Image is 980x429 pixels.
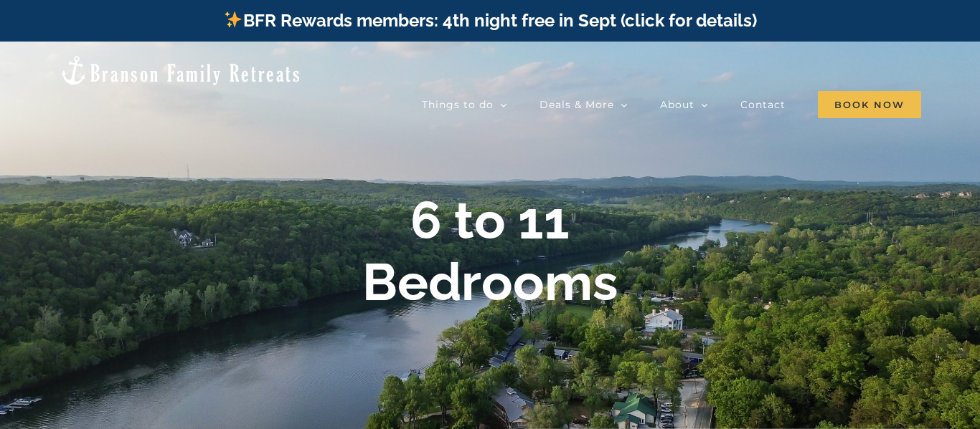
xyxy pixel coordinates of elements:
span: Vacation homes [285,100,376,110]
a: About [660,90,708,119]
img: Branson Family Retreats Logo [59,54,302,87]
span: Deals & More [540,100,614,110]
nav: Main Menu [285,90,921,119]
span: Book Now [818,91,921,118]
span: About [660,100,694,110]
a: Contact [740,90,786,119]
span: Things to do [422,100,494,110]
a: Deals & More [540,90,628,119]
span: Contact [740,100,786,110]
a: BFR Rewards members: 4th night free in Sept (click for details) [223,10,756,31]
a: Vacation homes [285,90,390,119]
b: 6 to 11 Bedrooms [362,190,618,312]
a: Things to do [422,90,507,119]
img: ✨ [225,11,242,28]
a: Book Now [818,90,921,119]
